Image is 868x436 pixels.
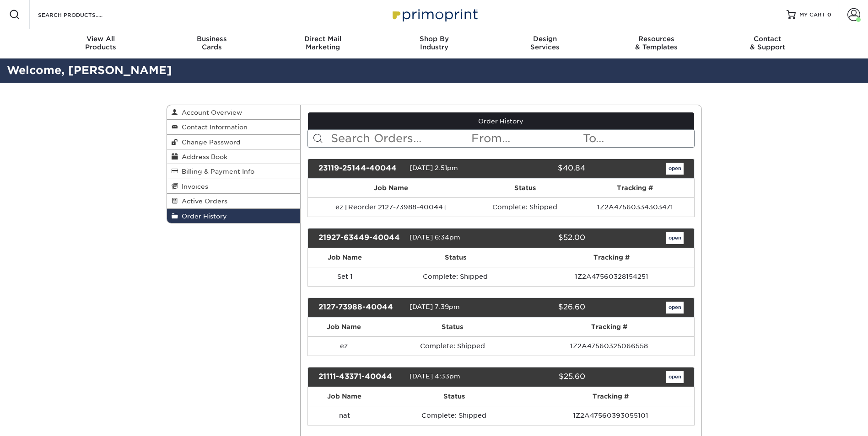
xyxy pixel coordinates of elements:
td: Set 1 [308,267,382,286]
span: Invoices [178,183,208,190]
a: open [666,371,684,383]
span: View All [45,35,156,43]
a: Active Orders [167,194,301,208]
th: Tracking # [524,318,694,336]
a: Change Password [167,135,301,149]
td: Complete: Shipped [380,336,525,356]
input: To... [582,130,694,147]
td: ez [Reorder 2127-73988-40044] [308,197,474,217]
a: open [666,232,684,244]
div: Cards [156,35,267,51]
div: 23119-25144-40044 [312,163,410,175]
div: Products [45,35,156,51]
div: Industry [378,35,490,51]
span: Order History [178,213,227,220]
td: nat [308,406,381,425]
img: Primoprint [388,5,480,24]
a: Billing & Payment Info [167,164,301,179]
a: Direct MailMarketing [267,29,378,58]
div: & Support [712,35,823,51]
span: Billing & Payment Info [178,168,254,175]
div: Marketing [267,35,378,51]
span: Active Orders [178,197,227,205]
a: Order History [167,209,301,223]
th: Status [382,248,529,267]
span: Account Overview [178,109,242,116]
span: [DATE] 7:39pm [410,303,460,310]
input: Search Orders... [330,130,470,147]
a: Address Book [167,149,301,164]
th: Job Name [308,318,380,336]
div: $25.60 [494,371,592,383]
span: Shop By [378,35,490,43]
td: 1Z2A47560325066558 [524,336,694,356]
a: Shop ByIndustry [378,29,490,58]
td: 1Z2A47560328154251 [529,267,694,286]
div: 2127-73988-40044 [312,302,410,314]
th: Job Name [308,248,382,267]
th: Status [474,179,576,197]
td: 1Z2A47560393055101 [527,406,694,425]
th: Tracking # [529,248,694,267]
a: Invoices [167,179,301,194]
td: Complete: Shipped [474,197,576,217]
div: Services [490,35,601,51]
td: Complete: Shipped [381,406,527,425]
a: open [666,163,684,175]
div: $52.00 [494,232,592,244]
td: 1Z2A47560334303471 [576,197,694,217]
th: Job Name [308,179,474,197]
div: 21111-43371-40044 [312,371,410,383]
th: Tracking # [576,179,694,197]
a: Account Overview [167,105,301,120]
span: [DATE] 6:34pm [410,234,460,241]
span: Change Password [178,138,241,146]
a: DesignServices [490,29,601,58]
div: & Templates [601,35,712,51]
a: BusinessCards [156,29,267,58]
input: From... [470,130,582,147]
th: Status [381,387,527,406]
a: Contact Information [167,120,301,134]
a: open [666,302,684,314]
th: Job Name [308,387,381,406]
span: Direct Mail [267,35,378,43]
span: [DATE] 2:51pm [410,164,458,171]
a: Order History [308,112,694,130]
th: Tracking # [527,387,694,406]
span: Contact [712,35,823,43]
span: Design [490,35,601,43]
span: 0 [827,11,831,18]
span: Business [156,35,267,43]
a: Contact& Support [712,29,823,58]
div: 21927-63449-40044 [312,232,410,244]
input: SEARCH PRODUCTS..... [37,9,126,20]
span: Contact Information [178,123,248,131]
span: Resources [601,35,712,43]
div: $26.60 [494,302,592,314]
a: View AllProducts [45,29,156,58]
span: [DATE] 4:33pm [410,372,460,380]
a: Resources& Templates [601,29,712,58]
td: ez [308,336,380,356]
div: $40.84 [494,163,592,175]
span: Address Book [178,153,227,160]
th: Status [380,318,525,336]
span: MY CART [799,11,825,19]
td: Complete: Shipped [382,267,529,286]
